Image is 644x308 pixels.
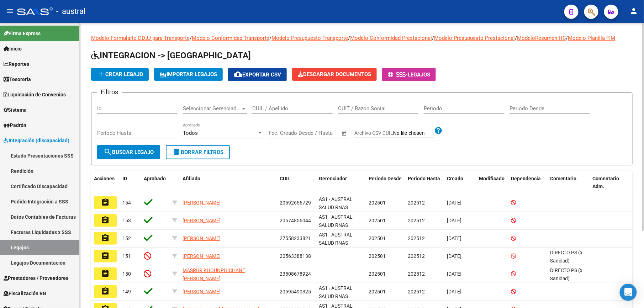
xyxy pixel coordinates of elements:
span: 20574856044 [280,218,311,223]
mat-icon: menu [6,7,14,15]
input: Archivo CSV CUIL [393,130,434,137]
span: DIRECTO PS (x Sanidad) [550,250,583,264]
span: Tesorería [4,75,31,83]
button: Crear Legajo [91,68,149,81]
span: Aprobado [144,176,166,181]
span: Acciones [94,176,115,181]
mat-icon: search [104,148,112,156]
span: [PERSON_NAME] [183,253,221,259]
a: Modelo Presupuesto Transporte [271,35,348,41]
span: 154 [122,200,131,206]
datatable-header-cell: Dependencia [508,171,547,195]
mat-icon: cloud_download [234,70,242,79]
h3: Filtros [97,87,122,97]
span: Afiliado [183,176,200,181]
span: 27558233821 [280,235,311,241]
span: Firma Express [4,30,41,37]
span: Liquidación de Convenios [4,91,66,99]
button: Exportar CSV [228,68,287,81]
datatable-header-cell: Afiliado [180,171,277,195]
span: Todos [183,130,198,136]
span: Prestadores / Proveedores [4,274,68,282]
span: Comentario Adm. [593,176,619,190]
span: Seleccionar Gerenciador [183,105,241,112]
span: 20595490325 [280,289,311,294]
span: Fiscalización RG [4,290,46,297]
span: 202512 [408,200,425,206]
datatable-header-cell: ID [120,171,141,195]
span: [DATE] [447,271,461,277]
span: Integración (discapacidad) [4,137,69,144]
a: Modelo Conformidad Prestacional [350,35,432,41]
span: 202512 [408,253,425,259]
span: 152 [122,235,131,241]
span: 149 [122,289,131,294]
span: Legajos [408,71,430,78]
span: Reportes [4,60,29,68]
a: Modelo Planilla FIM [568,35,616,41]
mat-icon: delete [172,148,181,156]
span: [PERSON_NAME] [183,289,221,294]
span: IMPORTAR LEGAJOS [160,71,217,78]
span: 23508678924 [280,271,311,277]
span: 202512 [408,218,425,223]
span: ID [122,176,127,181]
span: DIRECTO PS (x Sanidad) [550,267,583,281]
span: 202512 [408,289,425,294]
span: - [388,71,408,78]
span: [PERSON_NAME] [183,235,221,241]
button: Buscar Legajo [97,145,160,159]
span: Exportar CSV [234,71,281,78]
span: Descargar Documentos [298,71,371,78]
span: 150 [122,271,131,277]
a: Modelo Formulario DDJJ para Transporte [91,35,190,41]
span: Borrar Filtros [172,149,223,155]
span: 202501 [369,218,386,223]
div: Open Intercom Messenger [620,284,637,301]
span: AS1 - AUSTRAL SALUD RNAS [319,214,353,228]
span: [PERSON_NAME] [183,200,221,206]
span: [PERSON_NAME] [183,218,221,223]
button: Descargar Documentos [292,68,377,81]
mat-icon: assignment [101,251,110,260]
input: Fecha inicio [269,130,297,136]
datatable-header-cell: Periodo Desde [366,171,405,195]
span: Periodo Desde [369,176,402,181]
mat-icon: assignment [101,198,110,207]
span: 202501 [369,200,386,206]
mat-icon: add [97,70,105,78]
span: - austral [56,4,85,19]
span: 202501 [369,289,386,294]
span: Periodo Hasta [408,176,440,181]
span: 202501 [369,235,386,241]
mat-icon: assignment [101,269,110,278]
datatable-header-cell: Comentario Adm. [590,171,633,195]
span: 20563388138 [280,253,311,259]
span: 202512 [408,271,425,277]
span: CUIL [280,176,290,181]
span: 153 [122,218,131,223]
a: ModeloResumen HC [517,35,566,41]
mat-icon: assignment [101,234,110,242]
span: Comentario [550,176,577,181]
a: Modelo Conformidad Transporte [192,35,269,41]
datatable-header-cell: Comentario [547,171,590,195]
datatable-header-cell: Aprobado [141,171,169,195]
datatable-header-cell: Acciones [91,171,120,195]
span: Inicio [4,45,22,53]
button: IMPORTAR LEGAJOS [154,68,223,81]
span: Padrón [4,121,26,129]
span: Modificado [479,176,505,181]
span: Dependencia [511,176,541,181]
span: AS1 - AUSTRAL SALUD RNAS [319,285,353,299]
span: 202512 [408,235,425,241]
span: 151 [122,253,131,259]
datatable-header-cell: Creado [444,171,476,195]
span: [DATE] [447,200,461,206]
mat-icon: help [434,126,443,135]
span: Gerenciador [319,176,347,181]
datatable-header-cell: Modificado [476,171,508,195]
datatable-header-cell: CUIL [277,171,316,195]
span: Buscar Legajo [104,149,154,155]
span: Creado [447,176,463,181]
